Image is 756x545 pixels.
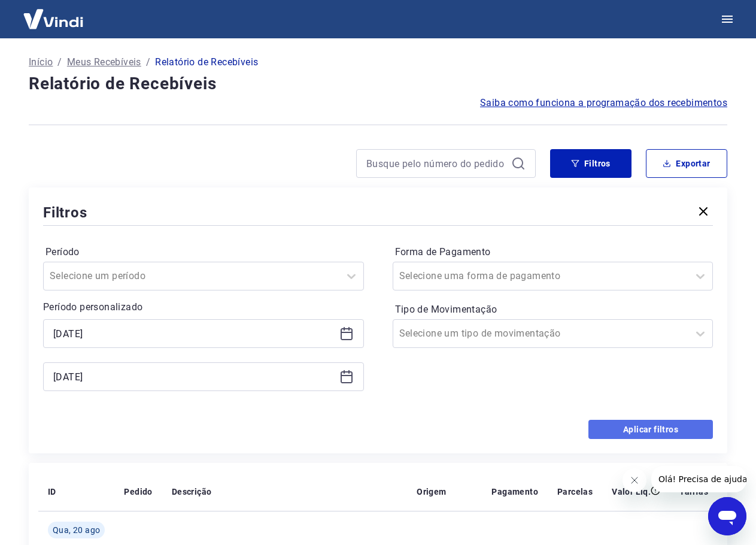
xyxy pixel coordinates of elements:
[43,300,364,314] p: Período personalizado
[48,486,56,498] p: ID
[651,466,746,492] iframe: Mensagem da empresa
[550,149,631,178] button: Filtros
[612,486,651,498] p: Valor Líq.
[172,486,212,498] p: Descrição
[53,368,335,386] input: Data final
[491,486,538,498] p: Pagamento
[557,486,593,498] p: Parcelas
[588,420,713,439] button: Aplicar filtros
[67,55,141,69] a: Meus Recebíveis
[45,245,362,259] label: Período
[29,72,727,96] h4: Relatório de Recebíveis
[7,8,101,18] span: Olá! Precisa de ajuda?
[43,203,87,222] h5: Filtros
[366,155,506,172] input: Busque pelo número do pedido
[53,325,335,343] input: Data inicial
[417,486,446,498] p: Origem
[124,486,152,498] p: Pedido
[53,524,100,536] span: Qua, 20 ago
[623,468,646,492] iframe: Fechar mensagem
[14,1,92,37] img: Vindi
[395,302,711,317] label: Tipo de Movimentação
[480,96,727,110] a: Saiba como funciona a programação dos recebimentos
[57,55,62,69] p: /
[146,55,150,69] p: /
[708,497,746,535] iframe: Botão para abrir a janela de mensagens
[646,149,727,178] button: Exportar
[29,55,53,69] a: Início
[155,55,258,69] p: Relatório de Recebíveis
[395,245,711,259] label: Forma de Pagamento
